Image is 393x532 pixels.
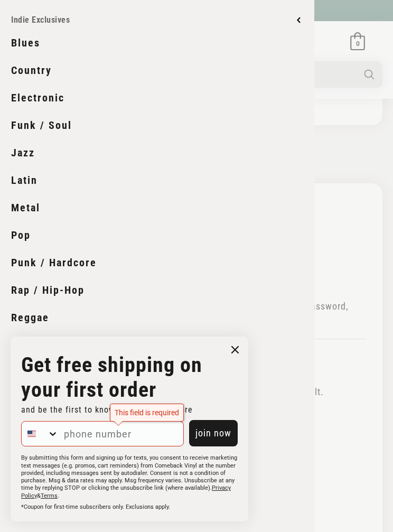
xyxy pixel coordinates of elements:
[21,405,193,415] span: and be the first to know about deals + more
[189,420,238,446] button: join now
[21,484,231,499] a: Privacy Policy
[11,11,303,30] button: Indie Exclusives
[11,222,303,248] a: Pop
[21,454,238,500] p: By submitting this form and signing up for texts, you consent to receive marketing text messages ...
[22,422,59,446] button: Search Countries
[27,430,36,438] img: United States
[11,16,72,24] span: Indie Exclusives
[41,492,58,499] a: Terms
[21,503,170,510] span: *Coupon for first-time subscribers only. Exclusions apply.
[11,277,303,303] a: Rap / Hip-Hop
[11,57,303,83] a: Country
[11,30,303,56] a: Blues
[11,139,303,166] a: Jazz
[11,249,303,276] a: Punk / Hardcore
[11,112,303,138] a: Funk / Soul
[11,167,303,193] a: Latin
[21,352,202,402] strong: Get free shipping on your first order
[11,85,303,111] a: Electronic
[59,422,183,446] input: phone number
[11,194,303,221] a: Metal
[227,342,243,358] button: Close dialog
[11,304,303,331] a: Reggae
